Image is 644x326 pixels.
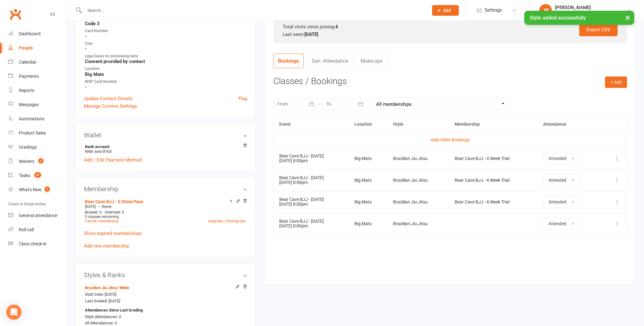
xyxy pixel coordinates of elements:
[85,66,247,72] div: Location
[273,77,627,86] h3: Classes / Bookings
[84,95,133,102] a: Update Contact Details
[432,5,459,16] button: Add
[356,54,387,68] a: Make-ups
[307,54,353,68] a: Gen. Attendance
[85,199,143,204] a: Bear Cave BJJ - 5 Class Pass
[34,172,41,178] span: 41
[19,213,57,218] div: General attendance
[94,149,112,154] span: xxxx 8163
[19,88,34,93] div: Reports
[8,183,66,197] a: What's New1
[393,221,443,226] div: Brazilian Jiu Jitsu
[393,178,443,183] div: Brazilian Jiu Jitsu
[8,223,66,237] a: Roll call
[85,285,129,290] a: Brazilian Jiu Jitsu
[19,116,44,121] div: Automations
[85,204,96,209] span: [DATE]
[85,71,247,77] strong: Big Mats
[274,191,348,213] td: [DATE] 8:00pm
[279,154,343,158] div: Bear Cave BJJ - [DATE]
[8,55,66,69] a: Calendar
[6,305,21,320] div: Open Intercom Messenger
[335,24,338,30] strong: 4
[543,153,580,164] button: Attended
[208,219,246,223] a: Upgrade / Downgrade
[543,218,580,229] button: Attended
[555,5,626,10] div: [PERSON_NAME]
[274,169,348,191] td: [DATE] 8:00pm
[455,156,532,161] div: Bear Cave BJJ - 4 Week Trial
[8,27,66,41] a: Dashboard
[279,197,343,202] div: Bear Cave BJJ - [DATE]
[85,84,247,90] strong: -
[85,219,119,223] a: Cancel membership
[83,6,424,15] input: Search...
[19,227,34,232] div: Roll call
[279,219,343,224] div: Bear Cave BJJ - [DATE]
[387,116,449,132] th: Style
[548,156,566,161] span: Attended
[85,33,247,39] strong: -
[85,299,120,303] span: Last Graded: [DATE]
[8,126,66,140] a: Product Sales
[102,204,112,209] span: Never
[85,144,244,149] strong: Bank account
[84,272,247,278] h3: Styles & Ranks
[85,41,247,47] div: Clan
[19,145,37,150] div: Gradings
[543,196,580,208] button: Attended
[19,241,47,246] div: Class check-in
[8,41,66,55] a: People
[38,158,43,163] span: 2
[8,112,66,126] a: Automations
[19,130,46,135] div: Product Sales
[84,243,129,249] a: Add new membership
[83,204,247,209] div: —
[430,137,470,142] a: Hide Older Bookings
[45,186,50,192] span: 1
[84,231,142,236] a: Show expired memberships
[8,209,66,223] a: General attendance kiosk mode
[548,178,566,183] span: Attended
[455,200,532,204] div: Bear Cave BJJ - 4 Week Trial
[19,159,34,164] div: Waivers
[85,28,247,34] div: Card Number
[8,69,66,83] a: Payments
[85,53,247,59] div: Legal basis for processing data
[274,147,348,169] td: [DATE] 8:00pm
[84,156,142,164] a: Add / Edit Payment Method
[117,285,129,290] span: / White
[85,314,121,319] span: Style attendances: 0
[85,292,116,297] span: Start Date: [DATE]
[393,200,443,204] div: Brazilian Jiu Jitsu
[354,200,382,204] div: Big Mats
[274,116,348,132] th: Event
[443,8,451,13] span: Add
[349,116,387,132] th: Location
[84,143,247,155] li: NAB
[19,31,41,36] div: Dashboard
[238,95,247,102] a: Flag
[8,98,66,112] a: Messages
[19,102,39,107] div: Messages
[19,60,36,65] div: Calendar
[85,59,247,64] strong: Consent provided by contact
[605,77,627,88] button: + Add
[622,11,633,24] button: ×
[274,213,348,234] td: [DATE] 8:00pm
[85,214,119,219] span: 5 classes remaining
[524,11,634,25] div: Style added successfully
[579,23,618,36] a: Export CSV
[548,199,566,204] span: Attended
[555,10,626,16] div: Kando Martial Arts [PERSON_NAME]
[539,4,552,17] div: JK
[354,156,382,161] div: Big Mats
[8,154,66,169] a: Waivers 2
[85,307,143,314] strong: Attendances Since Last Grading
[105,210,124,214] span: Attended: 0
[8,83,66,98] a: Reports
[393,156,443,161] div: Brazilian Jiu Jitsu
[8,6,23,22] a: Clubworx
[548,221,566,226] span: Attended
[455,178,532,183] div: Bear Cave BJJ - 4 Week Trial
